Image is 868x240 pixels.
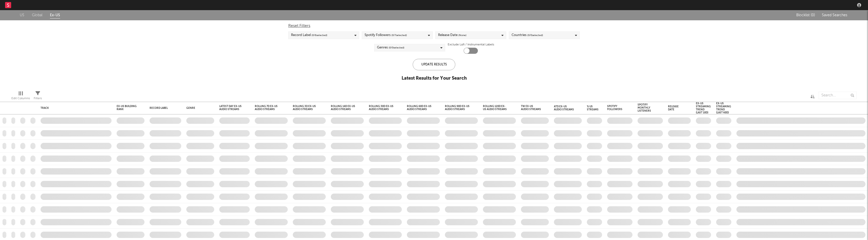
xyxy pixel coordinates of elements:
[696,102,711,114] div: Ex-US Streaming Trend (last 10d)
[34,89,42,104] div: Filters
[445,105,470,111] div: Rolling 90D Ex-US Audio Streams
[458,32,466,38] span: (None)
[331,105,356,111] div: Rolling 14D Ex-US Audio Streams
[41,107,109,110] div: Track
[369,105,394,111] div: Rolling 30D Ex-US Audio Streams
[438,32,466,38] div: Release Date
[34,95,42,101] div: Filters
[255,105,280,111] div: Rolling 7D Ex-US Audio Streams
[312,32,327,38] span: ( 0 / 6 selected)
[11,95,30,101] div: Edit Columns
[150,107,174,110] div: Record Label
[587,105,599,111] div: % US Streams
[117,105,137,111] div: Ex-US Building Rank
[820,13,848,17] button: Saved Searches
[512,32,543,38] div: Countries
[219,105,242,111] div: Latest Day Ex-US Audio Streams
[819,92,857,99] input: Search...
[448,42,494,48] label: Exclude Lofi / Instrumental Labels
[554,105,574,111] div: ATD Ex-US Audio Streams
[377,45,404,51] div: Genres
[638,103,655,112] div: Spotify Monthly Listeners
[50,12,60,19] a: Ex-US
[291,32,327,38] div: Record Label
[11,89,30,104] div: Edit Columns
[186,107,212,110] div: Genre
[32,12,42,19] a: Global
[288,23,580,29] div: Reset Filters
[668,105,683,111] div: Release Date
[607,105,625,111] div: Spotify Followers
[20,12,24,19] a: US
[716,102,731,114] div: Ex-US Streaming Trend (last 60d)
[796,13,815,17] span: Blocklist
[402,75,467,81] div: Latest Results for Your Search
[389,45,404,51] span: ( 0 / 0 selected)
[483,105,508,111] div: Rolling 120D Ex-US Audio Streams
[293,105,318,111] div: Rolling 3D Ex-US Audio Streams
[413,59,455,70] div: Update Results
[822,13,848,17] span: Saved Searches
[811,13,815,17] span: ( 0 )
[365,32,407,38] div: Spotify Followers
[407,105,432,111] div: Rolling 60D Ex-US Audio Streams
[527,32,543,38] span: ( 0 / 0 selected)
[521,105,541,111] div: TW Ex-US Audio Streams
[391,32,407,38] span: ( 0 / 7 selected)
